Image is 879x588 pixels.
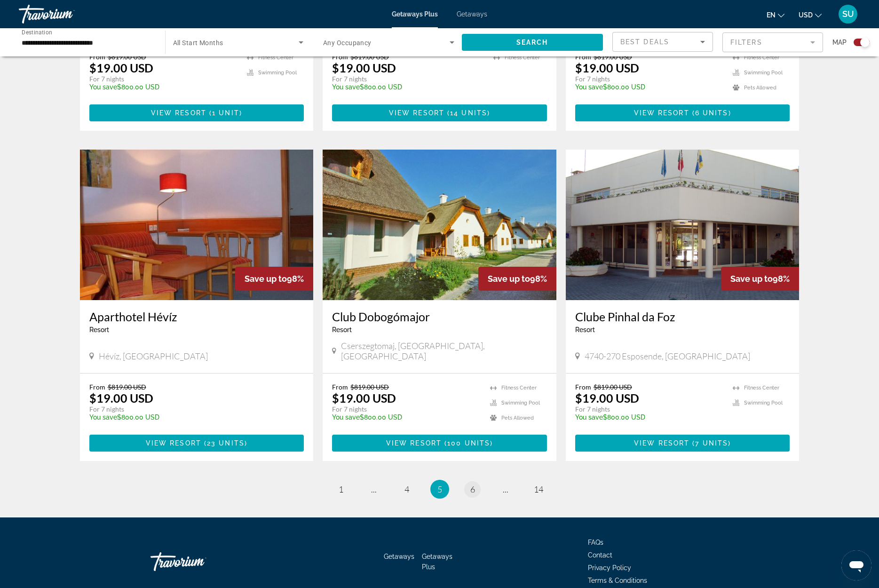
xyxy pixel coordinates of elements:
[235,267,313,291] div: 98%
[201,439,247,447] span: ( )
[516,39,548,46] span: Search
[89,413,295,421] p: $800.00 USD
[575,83,603,91] span: You save
[470,484,475,494] span: 6
[341,341,547,361] span: Cserszegtomaj, [GEOGRAPHIC_DATA], [GEOGRAPHIC_DATA]
[444,109,490,117] span: ( )
[339,484,343,494] span: 1
[450,109,487,117] span: 14 units
[389,109,444,117] span: View Resort
[89,405,295,413] p: For 7 nights
[575,310,790,324] h3: Clube Pinhal da Foz
[505,55,540,61] span: Fitness Center
[323,39,372,47] span: Any Occupancy
[689,109,731,117] span: ( )
[173,39,223,47] span: All Start Months
[730,274,773,284] span: Save up to
[89,383,105,391] span: From
[332,326,352,334] span: Resort
[478,267,556,291] div: 98%
[695,439,728,447] span: 7 units
[721,267,799,291] div: 98%
[89,83,238,91] p: $800.00 USD
[841,550,871,580] iframe: Button to launch messaging window
[146,439,201,447] span: View Resort
[22,29,52,35] span: Destination
[245,274,287,284] span: Save up to
[744,70,783,76] span: Swimming Pool
[80,480,800,499] nav: Pagination
[89,104,304,121] button: View Resort(1 unit)
[588,577,647,584] a: Terms & Conditions
[575,413,724,421] p: $800.00 USD
[575,383,591,391] span: From
[575,53,591,61] span: From
[575,435,790,452] button: View Resort(7 units)
[392,10,438,18] a: Getaways Plus
[19,2,113,26] a: Travorium
[212,109,239,117] span: 1 unit
[462,34,603,51] button: Search
[332,104,547,121] button: View Resort(14 units)
[332,53,348,61] span: From
[488,274,530,284] span: Save up to
[89,75,238,83] p: For 7 nights
[386,439,442,447] span: View Resort
[422,553,452,571] a: Getaways Plus
[575,391,639,405] p: $19.00 USD
[332,383,348,391] span: From
[575,104,790,121] button: View Resort(6 units)
[206,109,242,117] span: ( )
[89,310,304,324] a: Aparthotel Hévíz
[588,564,631,572] a: Privacy Policy
[89,326,109,334] span: Resort
[575,405,724,413] p: For 7 nights
[585,351,750,361] span: 4740-270 Esposende, [GEOGRAPHIC_DATA]
[332,405,481,413] p: For 7 nights
[258,55,293,61] span: Fitness Center
[258,70,297,76] span: Swimming Pool
[350,53,389,61] span: $819.00 USD
[620,36,705,48] mat-select: Sort by
[447,439,490,447] span: 100 units
[89,53,105,61] span: From
[89,61,153,75] p: $19.00 USD
[744,85,776,91] span: Pets Allowed
[689,439,731,447] span: ( )
[836,4,860,24] button: User Menu
[89,435,304,452] button: View Resort(23 units)
[588,539,603,546] a: FAQs
[371,484,377,494] span: ...
[744,55,779,61] span: Fitness Center
[332,61,396,75] p: $19.00 USD
[99,351,208,361] span: Hévíz, [GEOGRAPHIC_DATA]
[575,413,603,421] span: You save
[575,75,724,83] p: For 7 nights
[501,400,540,406] span: Swimming Pool
[744,385,779,391] span: Fitness Center
[332,310,547,324] a: Club Dobogómajor
[323,150,556,300] img: 4193E01X.jpg
[634,439,689,447] span: View Resort
[566,150,800,300] img: 2824E01X.jpg
[404,484,409,494] span: 4
[350,383,389,391] span: $819.00 USD
[575,61,639,75] p: $19.00 USD
[332,413,360,421] span: You save
[442,439,493,447] span: ( )
[832,36,847,49] span: Map
[332,83,360,91] span: You save
[501,415,534,421] span: Pets Allowed
[89,83,117,91] span: You save
[767,11,776,19] span: en
[588,551,612,559] a: Contact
